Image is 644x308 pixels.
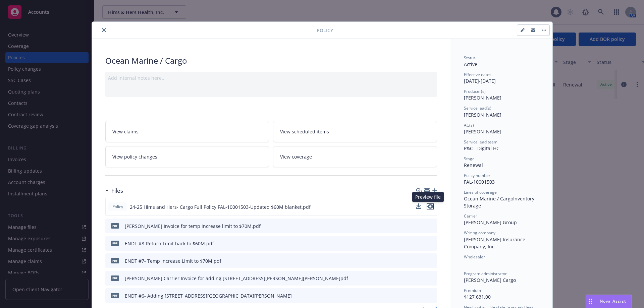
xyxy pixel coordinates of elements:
span: Policy number [464,173,490,178]
span: [PERSON_NAME] [464,112,501,118]
button: download file [418,257,423,264]
button: Nova Assist [586,295,632,308]
span: Effective dates [464,72,491,77]
span: Stage [464,156,475,162]
a: View claims [105,121,269,142]
button: download file [416,203,421,209]
button: download file [418,292,423,299]
a: View policy changes [105,146,269,167]
div: [DATE] - [DATE] [464,72,539,84]
div: Files [105,186,123,195]
span: $127,631.00 [464,294,491,300]
span: Service lead team [464,139,497,145]
span: Ocean Marine / Cargo [464,195,513,202]
span: pdf [111,223,119,228]
span: pdf [111,293,119,298]
span: [PERSON_NAME] [464,95,501,101]
span: P&C - Digital HC [464,145,499,151]
span: Policy [111,204,124,210]
button: download file [418,223,423,230]
span: Lines of coverage [464,189,497,195]
span: Wholesaler [464,254,485,260]
button: preview file [428,257,434,264]
button: close [100,26,108,34]
span: FAL-10001503 [464,179,495,185]
button: preview file [428,223,434,230]
span: Premium [464,288,481,293]
a: View scheduled items [273,121,437,142]
span: pdf [111,275,119,281]
span: View policy changes [112,153,157,160]
span: [PERSON_NAME] Insurance Company, Inc. [464,236,527,250]
div: ENDT #7- Temp Increase Limit to $70M.pdf [125,257,221,264]
span: pdf [111,258,119,263]
button: download file [416,203,421,210]
span: - [464,260,466,266]
button: preview file [427,203,434,209]
div: ENDT #8-Return Limit back to $60M.pdf [125,240,214,247]
div: Preview file [412,192,444,202]
span: Service lead(s) [464,105,491,111]
span: Program administrator [464,271,507,276]
span: View coverage [280,153,312,160]
span: Carrier [464,213,477,219]
a: View coverage [273,146,437,167]
span: Active [464,61,477,67]
button: download file [418,275,423,282]
span: Renewal [464,162,483,168]
span: pdf [111,241,119,246]
span: Inventory Storage [464,195,536,209]
span: Status [464,55,476,61]
span: AC(s) [464,122,474,128]
button: preview file [428,292,434,299]
button: preview file [428,275,434,282]
div: Drag to move [586,295,594,308]
span: Writing company [464,230,495,236]
span: View claims [112,128,139,135]
button: preview file [427,203,434,210]
span: View scheduled items [280,128,329,135]
div: Ocean Marine / Cargo [105,55,437,66]
div: [PERSON_NAME] Invoice for temp increase limit to $70M.pdf [125,223,261,230]
button: preview file [428,240,434,247]
div: ENDT #6- Adding [STREET_ADDRESS][GEOGRAPHIC_DATA][PERSON_NAME] [125,292,292,299]
span: Policy [317,27,333,34]
div: Add internal notes here... [108,74,434,81]
h3: Files [111,186,123,195]
span: [PERSON_NAME] Group [464,219,517,226]
span: 24-25 Hims and Hers- Cargo Full Policy FAL-10001503-Updated $60M blanket.pdf [130,203,311,210]
span: Producer(s) [464,88,486,94]
button: download file [418,240,423,247]
div: [PERSON_NAME] Carrier Invoice for adding [STREET_ADDRESS][PERSON_NAME][PERSON_NAME]pdf [125,275,348,282]
span: Nova Assist [600,298,626,304]
span: [PERSON_NAME] [464,128,501,135]
span: [PERSON_NAME] Cargo [464,277,516,283]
